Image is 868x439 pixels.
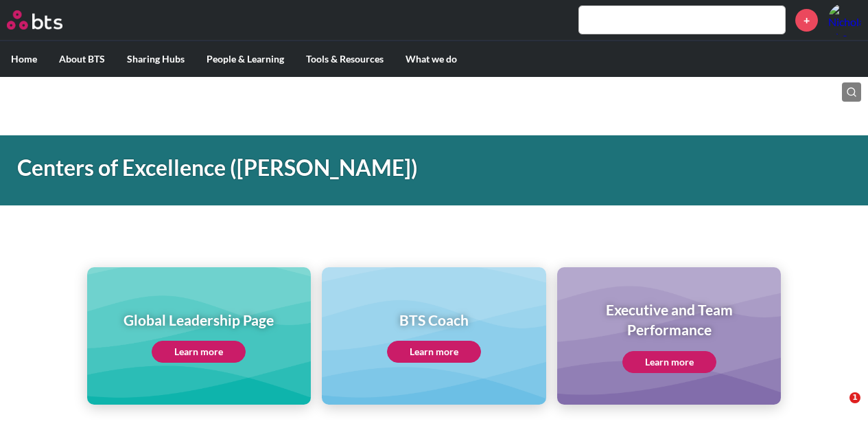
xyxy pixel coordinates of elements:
span: 1 [849,392,860,403]
label: About BTS [48,41,116,77]
h1: BTS Coach [387,310,481,330]
a: Profile [828,3,861,36]
a: + [795,9,818,32]
h1: Centers of Excellence ([PERSON_NAME]) [17,153,600,183]
label: What we do [395,41,468,77]
label: Sharing Hubs [116,41,196,77]
a: Learn more [622,351,716,373]
img: BTS Logo [7,10,62,30]
label: Tools & Resources [295,41,395,77]
a: Go home [7,10,88,30]
iframe: Intercom live chat [821,392,854,425]
h1: Global Leadership Page [124,310,274,330]
h1: Executive and Team Performance [567,300,772,340]
a: Learn more [152,341,246,363]
label: People & Learning [196,41,295,77]
img: Nicholas Choe [828,3,861,36]
a: Learn more [387,341,481,363]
